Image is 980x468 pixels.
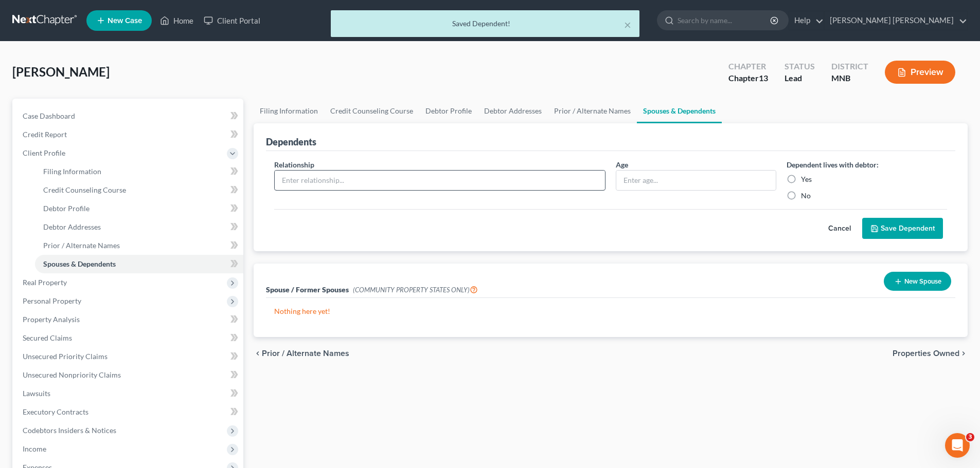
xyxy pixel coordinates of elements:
iframe: Intercom live chat [945,433,970,458]
span: Secured Claims [23,333,72,342]
p: Nothing here yet! [274,306,947,316]
span: Debtor Profile [43,204,90,213]
span: Prior / Alternate Names [262,349,349,358]
a: Case Dashboard [14,107,243,125]
a: Unsecured Nonpriority Claims [14,366,243,384]
span: Debtor Addresses [43,222,101,231]
a: Prior / Alternate Names [548,99,637,123]
span: Income [23,444,46,453]
i: chevron_left [254,349,262,358]
a: Spouses & Dependents [35,255,243,273]
a: Executory Contracts [14,403,243,421]
span: Unsecured Priority Claims [23,352,108,361]
span: [PERSON_NAME] [12,64,110,79]
a: Secured Claims [14,329,243,347]
a: Credit Counseling Course [35,181,243,199]
label: Yes [801,174,812,184]
span: Spouses & Dependents [43,259,116,268]
a: Debtor Profile [419,99,478,123]
button: Properties Owned chevron_right [893,349,968,358]
button: Cancel [817,218,862,239]
button: Save Dependent [862,218,943,239]
div: Status [785,61,815,72]
div: Chapter [728,72,768,84]
a: Prior / Alternate Names [35,236,243,255]
span: Prior / Alternate Names [43,241,120,250]
span: 3 [966,433,974,441]
label: Age [616,159,628,170]
span: Real Property [23,278,67,287]
i: chevron_right [959,349,968,358]
span: Credit Report [23,130,67,139]
a: Filing Information [35,162,243,181]
span: Codebtors Insiders & Notices [23,426,116,435]
div: MNB [831,72,868,84]
input: Enter age... [616,171,776,190]
span: Unsecured Nonpriority Claims [23,370,121,379]
span: Case Dashboard [23,111,75,120]
a: Credit Counseling Course [324,99,419,123]
div: Chapter [728,61,768,72]
span: Property Analysis [23,315,80,324]
a: Unsecured Priority Claims [14,347,243,366]
span: Personal Property [23,296,81,305]
button: × [624,18,631,31]
div: Dependents [266,136,316,148]
label: No [801,191,811,201]
a: Debtor Addresses [35,218,243,236]
span: 13 [759,73,768,83]
div: District [831,61,868,72]
a: Property Analysis [14,310,243,329]
span: Spouse / Former Spouses [266,285,349,294]
button: chevron_left Prior / Alternate Names [254,349,349,358]
span: Credit Counseling Course [43,185,126,194]
div: Lead [785,72,815,84]
a: Filing Information [254,99,324,123]
label: Dependent lives with debtor: [787,159,879,170]
a: Spouses & Dependents [637,99,722,123]
a: Debtor Profile [35,199,243,218]
a: Debtor Addresses [478,99,548,123]
span: (COMMUNITY PROPERTY STATES ONLY) [353,286,478,294]
a: Lawsuits [14,384,243,403]
a: Credit Report [14,125,243,144]
button: Preview [885,61,955,84]
span: Executory Contracts [23,407,88,416]
div: Saved Dependent! [339,18,631,29]
span: Lawsuits [23,389,50,398]
span: Relationship [274,160,314,169]
input: Enter relationship... [275,171,605,190]
span: Properties Owned [893,349,959,358]
span: Filing Information [43,167,101,176]
button: New Spouse [884,272,951,291]
span: Client Profile [23,148,65,157]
